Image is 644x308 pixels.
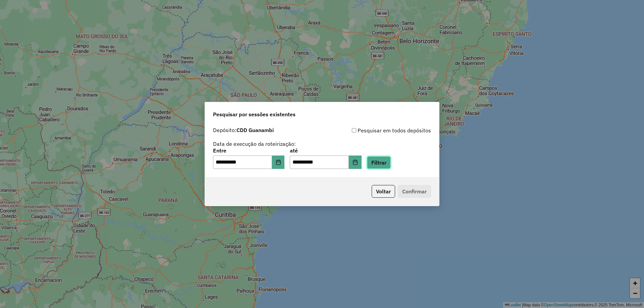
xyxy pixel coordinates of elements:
label: Entre [213,146,284,155]
div: Pesquisar em todos depósitos [322,126,431,134]
button: Choose Date [272,156,285,169]
label: Data de execução da roteirização: [213,140,296,148]
strong: CDD Guanambi [236,127,274,133]
label: Depósito: [213,126,274,134]
label: até [290,146,361,155]
button: Voltar [372,185,395,198]
span: Pesquisar por sessões existentes [213,110,296,118]
button: Filtrar [367,156,391,169]
button: Choose Date [349,156,362,169]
